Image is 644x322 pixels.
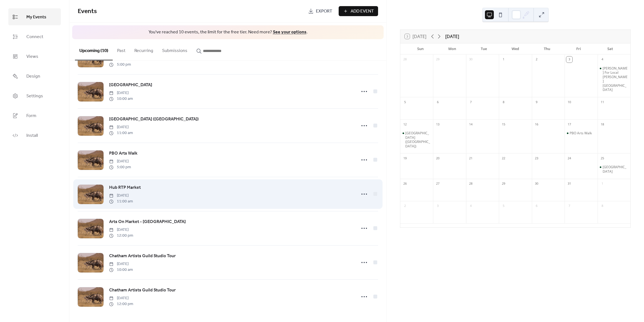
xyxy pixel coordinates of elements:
div: 1 [599,181,605,187]
div: 25 [599,155,605,161]
button: Past [113,39,130,60]
span: [GEOGRAPHIC_DATA] [109,82,152,88]
span: [DATE] [109,295,133,301]
div: 23 [534,155,540,161]
button: Submissions [158,39,192,60]
a: Arts On Market - [GEOGRAPHIC_DATA] [109,218,186,226]
div: 26 [402,181,408,187]
div: [GEOGRAPHIC_DATA] ([GEOGRAPHIC_DATA]) [405,131,431,148]
span: 12:00 pm [109,301,133,307]
span: Settings [26,92,43,100]
div: 3 [566,56,572,63]
div: 2 [534,56,540,63]
div: Pittsboro Street Fair [598,165,630,174]
div: 28 [402,56,408,63]
span: 11:00 am [109,130,133,136]
span: Export [316,8,332,15]
div: 8 [599,203,605,209]
a: [GEOGRAPHIC_DATA] [109,81,152,89]
div: Thu [531,43,563,55]
div: 9 [534,99,540,105]
div: 2 [402,203,408,209]
div: Sat [594,43,626,55]
div: 29 [435,56,441,63]
span: Views [26,52,38,61]
span: [DATE] [109,124,133,130]
div: 10 [566,99,572,105]
span: Events [78,5,97,18]
span: 5:00 pm [109,62,131,68]
div: 19 [402,155,408,161]
div: 15 [500,121,507,127]
span: [DATE] [109,90,133,96]
span: 10:00 am [109,96,133,102]
div: Sun [405,43,436,55]
a: Views [8,48,61,65]
div: 17 [566,121,572,127]
div: Fri [563,43,594,55]
div: 30 [534,181,540,187]
div: Faling For Local Dorothea Dix Park [598,66,630,92]
span: Install [26,131,38,140]
span: Design [26,72,40,81]
div: 7 [566,203,572,209]
span: 10:00 am [109,267,133,273]
div: 11 [599,99,605,105]
div: 1 [500,56,507,63]
span: Chatham Artists Guild Studio Tour [109,253,176,259]
a: Settings [8,87,61,104]
div: Wed [500,43,531,55]
span: 12:00 pm [109,233,133,239]
a: My Events [8,8,61,25]
div: 28 [468,181,474,187]
div: 27 [435,181,441,187]
div: 5 [402,99,408,105]
div: 18 [599,121,605,127]
div: 13 [435,121,441,127]
span: Chatham Artists Guild Studio Tour [109,287,176,294]
div: 8 [500,99,507,105]
div: 30 [468,56,474,63]
div: 6 [435,99,441,105]
span: [DATE] [109,193,133,199]
div: 21 [468,155,474,161]
a: PBO Arts Walk [109,150,137,157]
div: Raleigh Underground Market (North Hills) [400,131,433,148]
div: 6 [534,203,540,209]
div: PBO Arts Walk [570,131,592,135]
span: 11:00 am [109,199,133,204]
a: [GEOGRAPHIC_DATA] ([GEOGRAPHIC_DATA]) [109,116,199,123]
div: Tue [468,43,500,55]
a: Design [8,68,61,85]
div: 4 [468,203,474,209]
div: [GEOGRAPHIC_DATA] [603,165,628,174]
span: Form [26,112,36,120]
a: Chatham Artists Guild Studio Tour [109,287,176,294]
div: 24 [566,155,572,161]
a: Form [8,107,61,124]
button: Recurring [130,39,158,60]
div: 14 [468,121,474,127]
div: 7 [468,99,474,105]
div: [PERSON_NAME] For Local [PERSON_NAME][GEOGRAPHIC_DATA] [603,66,628,92]
div: 29 [500,181,507,187]
a: See your options [273,28,306,36]
span: [DATE] [109,158,131,164]
div: [DATE] [445,33,459,40]
span: You've reached 10 events, the limit for the free tier. Need more? . [78,29,378,35]
span: [DATE] [109,227,133,233]
span: 5:00 pm [109,164,131,170]
div: 20 [435,155,441,161]
span: Arts On Market - [GEOGRAPHIC_DATA] [109,219,186,225]
a: Connect [8,28,61,45]
span: [DATE] [109,261,133,267]
span: My Events [26,13,46,21]
div: 3 [435,203,441,209]
div: 16 [534,121,540,127]
a: Hub RTP Market [109,184,141,191]
a: Export [304,6,336,16]
a: Chatham Artists Guild Studio Tour [109,252,176,260]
